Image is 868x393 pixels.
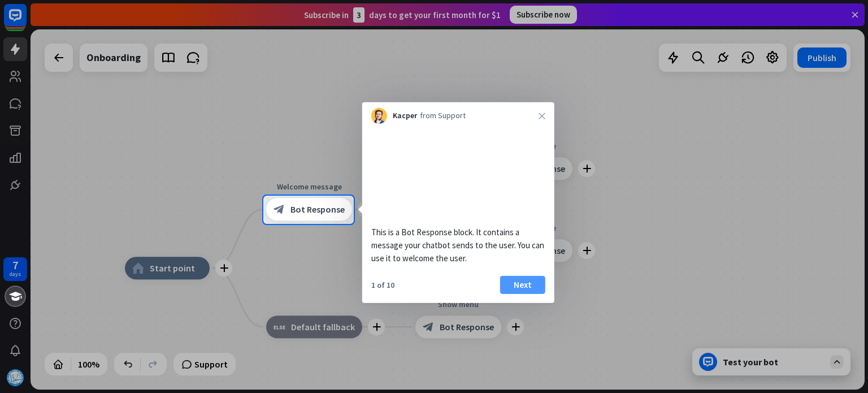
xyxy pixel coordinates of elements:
[9,5,43,38] button: Open LiveChat chat widget
[500,275,545,293] button: Next
[371,279,394,290] div: 1 of 10
[420,110,466,122] span: from Support
[274,204,285,215] i: block_bot_response
[290,204,345,215] span: Bot Response
[539,113,545,119] i: close
[393,110,417,122] span: Kacper
[371,225,545,264] div: This is a Bot Response block. It contains a message your chatbot sends to the user. You can use i...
